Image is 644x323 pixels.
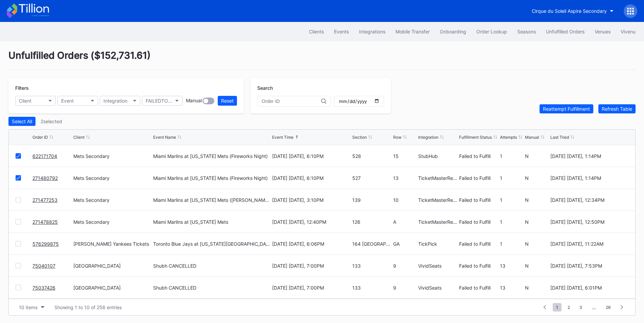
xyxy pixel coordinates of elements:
[576,303,586,312] span: 3
[272,241,350,247] div: [DATE] [DATE], 6:06PM
[517,29,536,34] div: Seasons
[359,29,385,34] div: Integrations
[418,219,457,225] div: TicketMasterResale
[73,135,85,140] div: Client
[418,263,457,269] div: VividSeats
[590,25,616,38] a: Venues
[393,197,416,203] div: 10
[153,135,176,140] div: Event Name
[602,106,632,112] div: Refresh Table
[525,263,548,269] div: N
[553,303,562,312] span: 1
[41,118,62,124] div: 2 selected
[459,241,498,247] div: Failed to Fulfill
[621,29,636,34] div: Vivenu
[595,29,611,34] div: Venues
[550,285,628,291] div: [DATE] [DATE], 6:01PM
[61,98,74,104] div: Event
[329,25,354,38] a: Events
[32,241,59,247] a: 576299875
[153,241,270,247] div: Toronto Blue Jays at [US_STATE][GEOGRAPHIC_DATA]
[32,175,58,181] a: 271480792
[262,99,321,104] input: Order ID
[546,29,585,34] div: Unfulfilled Orders
[354,25,390,38] button: Integrations
[527,5,619,17] button: Cirque du Soleil Aspire Secondary
[57,96,98,106] button: Event
[525,197,548,203] div: N
[153,175,268,181] div: Miami Marlins at [US_STATE] Mets (Fireworks Night)
[32,153,57,159] a: 622171704
[12,118,32,124] div: Select All
[512,25,541,38] button: Seasons
[103,98,127,104] div: Integration
[272,285,350,291] div: [DATE] [DATE], 7:00PM
[459,153,498,159] div: Failed to Fulfill
[32,285,55,291] a: 75037426
[418,153,457,159] div: StubHub
[73,197,151,203] div: Mets Secondary
[616,25,641,38] button: Vivenu
[352,241,391,247] div: 164 [GEOGRAPHIC_DATA]
[418,197,457,203] div: TicketMasterResale
[393,241,416,247] div: GA
[304,25,329,38] button: Clients
[352,197,391,203] div: 139
[73,153,151,159] div: Mets Secondary
[32,263,55,269] a: 75040107
[153,285,196,291] div: Shubh CANCELLED
[272,135,293,140] div: Event Time
[396,29,430,34] div: Mobile Transfer
[525,153,548,159] div: N
[543,106,590,112] div: Reattempt Fulfillment
[19,304,38,310] div: 10 items
[73,175,151,181] div: Mets Secondary
[525,241,548,247] div: N
[418,241,457,247] div: TickPick
[471,25,512,38] a: Order Lookup
[393,153,416,159] div: 15
[15,85,237,91] div: Filters
[272,153,350,159] div: [DATE] [DATE], 6:10PM
[390,25,435,38] a: Mobile Transfer
[500,175,523,181] div: 1
[459,285,498,291] div: Failed to Fulfill
[500,285,523,291] div: 13
[393,285,416,291] div: 9
[459,219,498,225] div: Failed to Fulfill
[550,241,628,247] div: [DATE] [DATE], 11:22AM
[435,25,471,38] button: Onboarding
[393,219,416,225] div: A
[142,96,183,106] button: FAILEDTOFULFILL
[352,175,391,181] div: 527
[334,29,349,34] div: Events
[500,153,523,159] div: 1
[272,197,350,203] div: [DATE] [DATE], 3:10PM
[550,135,569,140] div: Last Tried
[393,135,402,140] div: Row
[309,29,324,34] div: Clients
[352,285,391,291] div: 133
[186,98,202,104] div: Manual
[16,303,48,312] button: 10 items
[459,135,492,140] div: Fulfillment Status
[15,96,56,106] button: Client
[541,25,590,38] button: Unfulfilled Orders
[418,285,457,291] div: VividSeats
[218,96,237,106] button: Reset
[352,219,391,225] div: 126
[550,175,628,181] div: [DATE] [DATE], 1:14PM
[32,219,58,225] a: 271478825
[272,263,350,269] div: [DATE] [DATE], 7:00PM
[532,8,607,14] div: Cirque du Soleil Aspire Secondary
[418,175,457,181] div: TicketMasterResale
[564,303,573,312] span: 2
[550,197,628,203] div: [DATE] [DATE], 12:34PM
[272,175,350,181] div: [DATE] [DATE], 6:10PM
[500,219,523,225] div: 1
